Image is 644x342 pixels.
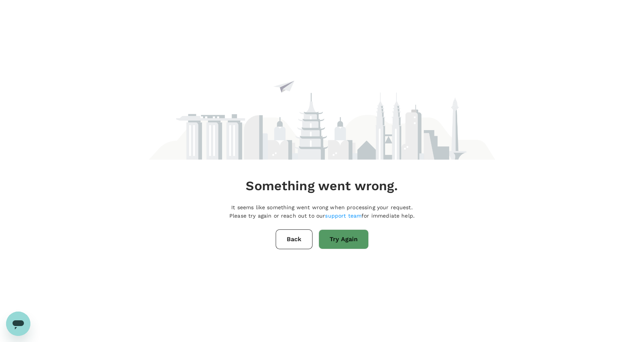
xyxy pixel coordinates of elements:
img: maintenance [149,47,495,159]
a: support team [325,213,361,219]
button: Try Again [319,229,369,249]
h4: Something went wrong. [246,178,398,194]
p: It seems like something went wrong when processing your request. Please try again or reach out to... [229,203,415,220]
iframe: Button to launch messaging window [6,312,30,336]
button: Back [276,229,313,249]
